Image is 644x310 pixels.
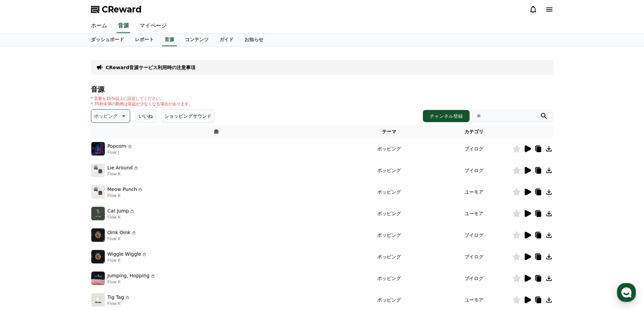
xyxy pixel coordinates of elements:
p: * 35秒未満の動画は収益が少なくなる場合があります。 [91,101,193,107]
td: ポッピング [342,246,436,267]
a: コンテンツ [180,33,214,46]
td: ポッピング [342,138,436,160]
p: * 音量を15%以上に設定してください。 [91,96,193,101]
a: 音源 [162,33,177,46]
td: ブイログ [436,160,512,181]
p: Tig Tag [108,294,124,301]
td: ポッピング [342,181,436,203]
img: music [91,207,105,220]
a: 音源 [117,19,130,33]
p: Popcorn [108,143,126,150]
p: Jumping, Hopping [108,272,150,279]
p: Flow K [108,215,135,220]
img: music [91,185,105,199]
h4: 音源 [91,86,553,93]
a: お知らせ [239,33,269,46]
p: Lie Around [108,164,133,171]
p: Oink Oink [108,229,130,236]
a: ホーム [86,19,113,33]
td: ブイログ [436,267,512,289]
p: Flow K [108,258,147,263]
td: ポッピング [342,224,436,246]
a: CReward [91,4,142,15]
a: CReward音源サービス利用時の注意事項 [106,64,196,71]
p: Flow K [108,171,139,177]
img: music [91,293,105,307]
td: ユーモア [436,203,512,224]
td: ユーモア [436,181,512,203]
td: ポッピング [342,267,436,289]
a: ガイド [214,33,239,46]
th: テーマ [342,125,436,138]
th: カテゴリ [436,125,512,138]
a: ダッシュボード [86,33,129,46]
p: Flow K [108,301,130,306]
td: ブイログ [436,246,512,267]
p: Meow Punch [108,186,137,193]
td: ポッピング [342,203,436,224]
p: Flow K [108,279,156,285]
img: music [91,272,105,285]
p: Cat Jump [108,207,129,215]
p: Wiggle Wiggle [108,251,141,258]
button: ポッピング [91,109,130,123]
button: ショッピングサウンド [161,109,215,123]
button: いいね [136,109,156,123]
p: Flow J [108,150,133,155]
td: ブイログ [436,224,512,246]
a: マイページ [134,19,172,33]
span: CReward [102,4,142,15]
p: Flow K [108,236,137,242]
img: music [91,250,105,263]
td: ポッピング [342,160,436,181]
img: music [91,164,105,177]
a: レポート [129,33,159,46]
button: チャンネル登録 [423,110,470,122]
th: 曲 [91,125,342,138]
img: music [91,228,105,242]
p: ポッピング [94,111,118,121]
td: ブイログ [436,138,512,160]
img: music [91,142,105,156]
p: Flow K [108,193,143,198]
